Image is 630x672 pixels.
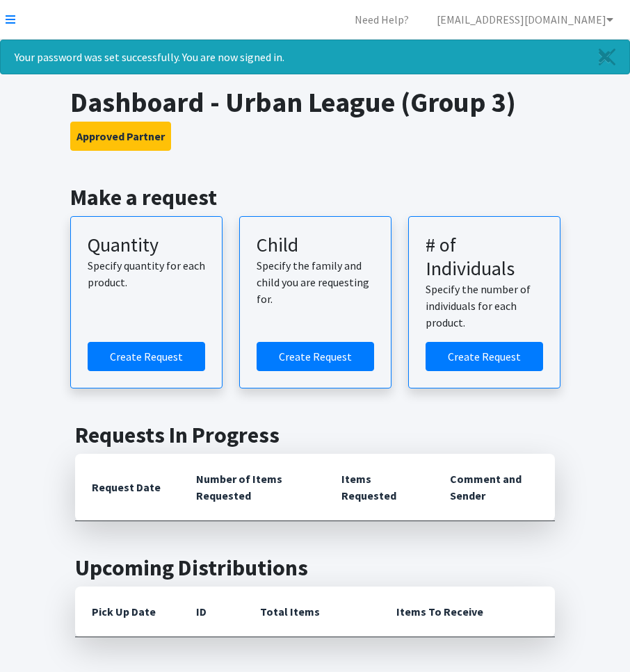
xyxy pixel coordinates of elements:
h3: # of Individuals [426,233,543,280]
h3: Quantity [88,233,205,257]
th: Pick Up Date [75,587,179,637]
a: Need Help? [344,6,420,33]
h2: Make a request [70,184,560,211]
th: Items Requested [325,454,434,521]
th: ID [179,587,243,637]
button: Approved Partner [70,122,171,151]
p: Specify the number of individuals for each product. [426,281,543,331]
h2: Upcoming Distributions [75,555,555,581]
a: Create a request by number of individuals [426,342,543,371]
a: Close [585,40,629,74]
h1: Dashboard - Urban League (Group 3) [70,85,560,119]
th: Request Date [75,454,179,521]
th: Items To Receive [380,587,556,637]
h3: Child [257,233,374,257]
th: Comment and Sender [433,454,555,521]
h2: Requests In Progress [75,422,555,448]
p: Specify the family and child you are requesting for. [257,257,374,307]
p: Specify quantity for each product. [88,257,205,290]
a: [EMAIL_ADDRESS][DOMAIN_NAME] [426,6,624,33]
th: Total Items [243,587,380,637]
a: Create a request by quantity [88,342,205,371]
a: Create a request for a child or family [257,342,374,371]
th: Number of Items Requested [179,454,325,521]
